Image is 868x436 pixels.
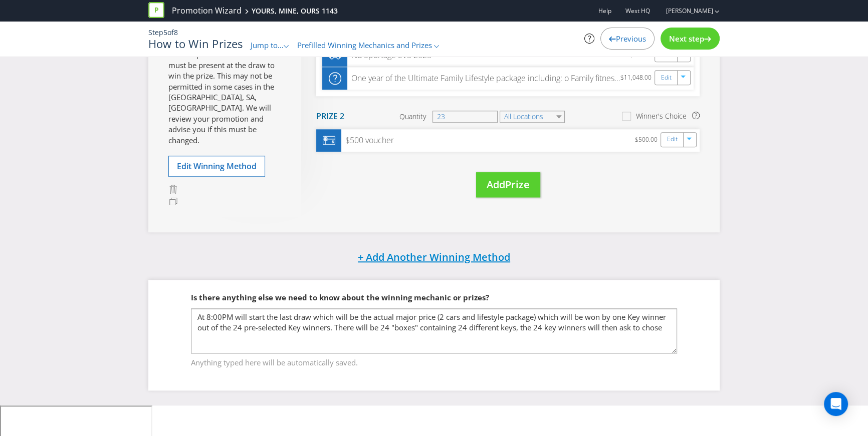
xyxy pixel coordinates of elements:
[191,354,677,368] span: Anything typed here will be automatically saved.
[667,134,677,145] a: Edit
[148,28,163,37] span: Step
[476,172,540,198] button: AddPrize
[251,40,284,50] span: Jump to...
[252,6,338,16] div: YOURS, MINE, OURS 1143
[172,5,242,17] a: Promotion Wizard
[620,72,655,85] div: $11,048.00
[661,72,671,84] a: Edit
[616,34,646,44] span: Previous
[505,178,530,191] span: Prize
[598,7,611,15] a: Help
[191,308,677,353] textarea: At 8:00PM will start the last draw which will be the actual major price (2 cars and lifestyle pac...
[341,135,394,146] div: $500 voucher
[635,134,661,147] div: $500.00
[316,112,344,121] h4: Prize 2
[191,292,489,302] span: Is there anything else we need to know about the winning mechanic or prizes?
[177,161,257,172] span: Edit Winning Method
[163,28,167,37] span: 5
[167,28,174,37] span: of
[824,392,848,416] div: Open Intercom Messenger
[174,28,178,37] span: 8
[168,156,265,177] button: Edit Winning Method
[656,7,713,15] a: [PERSON_NAME]
[399,112,426,122] span: Quantity
[669,34,704,44] span: Next step
[297,40,432,50] span: Prefilled Winning Mechanics and Prizes
[332,247,536,269] button: + Add Another Winning Method
[148,38,243,50] h1: How to Win Prizes
[636,111,687,121] div: Winner's Choice
[358,250,510,264] span: + Add Another Winning Method
[625,7,650,15] span: West HQ
[487,178,505,191] span: Add
[168,49,286,146] p: You've specified that the winner must be present at the draw to win the prize. This may not be pe...
[347,73,620,84] div: One year of the Ultimate Family Lifestyle package including: o Family fitness passes to SGAC and ...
